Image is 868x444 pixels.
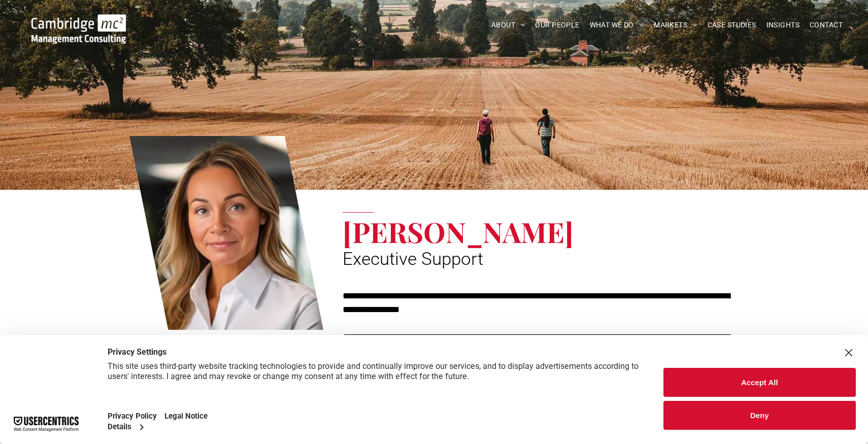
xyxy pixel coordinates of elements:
[31,16,126,26] a: Your Business Transformed | Cambridge Management Consulting
[649,17,702,33] a: MARKETS
[343,249,483,269] span: Executive Support
[585,17,649,33] a: WHAT WE DO
[805,17,848,33] a: CONTACT
[486,17,530,33] a: ABOUT
[530,17,584,33] a: OUR PEOPLE
[703,17,761,33] a: CASE STUDIES
[343,213,574,250] span: [PERSON_NAME]
[129,134,323,331] a: Kate Hancock | Executive Support | Cambridge Management Consulting
[761,17,805,33] a: INSIGHTS
[31,14,126,44] img: Go to Homepage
